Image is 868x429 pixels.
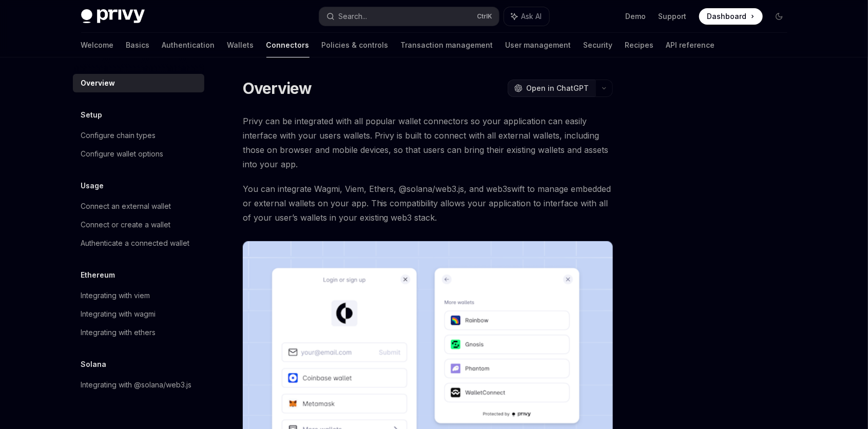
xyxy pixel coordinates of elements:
[81,77,115,89] div: Overview
[522,11,542,22] span: Ask AI
[81,379,192,391] div: Integrating with @solana/web3.js
[339,10,368,23] div: Search...
[81,326,156,339] div: Integrating with ethers
[81,308,156,320] div: Integrating with wagmi
[81,219,171,231] div: Connect or create a wallet
[666,33,715,57] a: API reference
[322,33,389,57] a: Policies & controls
[527,83,589,93] span: Open in ChatGPT
[126,33,150,57] a: Basics
[73,126,204,145] a: Configure chain types
[266,33,310,57] a: Connectors
[319,7,499,26] button: Search...CtrlK
[707,11,747,22] span: Dashboard
[243,182,613,225] span: You can integrate Wagmi, Viem, Ethers, @solana/web3.js, and web3swift to manage embedded or exter...
[243,114,613,171] span: Privy can be integrated with all popular wallet connectors so your application can easily interfa...
[659,11,687,22] a: Support
[81,237,190,249] div: Authenticate a connected wallet
[73,286,204,305] a: Integrating with viem
[73,197,204,216] a: Connect an external wallet
[401,33,493,57] a: Transaction management
[477,12,493,21] span: Ctrl K
[243,79,312,98] h1: Overview
[625,33,654,57] a: Recipes
[699,8,763,25] a: Dashboard
[73,145,204,163] a: Configure wallet options
[81,358,107,371] h5: Solana
[81,33,114,57] a: Welcome
[81,200,171,212] div: Connect an external wallet
[81,9,145,24] img: dark logo
[73,323,204,342] a: Integrating with ethers
[73,216,204,234] a: Connect or create a wallet
[73,74,204,92] a: Overview
[73,234,204,252] a: Authenticate a connected wallet
[584,33,613,57] a: Security
[81,129,156,142] div: Configure chain types
[73,305,204,323] a: Integrating with wagmi
[81,289,150,302] div: Integrating with viem
[504,7,549,26] button: Ask AI
[227,33,254,57] a: Wallets
[506,33,571,57] a: User management
[81,269,115,281] h5: Ethereum
[73,376,204,394] a: Integrating with @solana/web3.js
[626,11,646,22] a: Demo
[81,180,104,192] h5: Usage
[771,8,787,25] button: Toggle dark mode
[162,33,215,57] a: Authentication
[81,109,103,121] h5: Setup
[81,148,164,160] div: Configure wallet options
[508,80,595,97] button: Open in ChatGPT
